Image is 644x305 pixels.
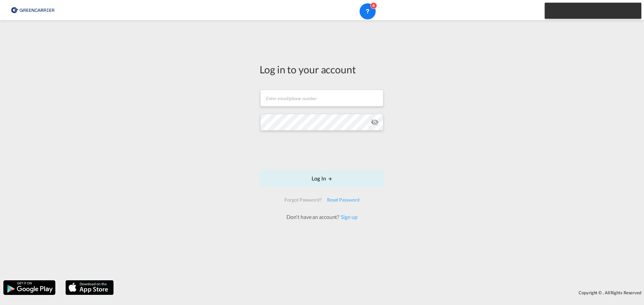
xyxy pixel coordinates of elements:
[10,3,55,18] img: 609dfd708afe11efa14177256b0082fb.png
[65,280,114,296] img: apple.png
[117,287,644,298] div: Copyright © . All Rights Reserved
[271,137,373,163] iframe: reCAPTCHA
[371,118,379,126] md-icon: icon-eye-off
[260,170,384,187] button: LOGIN
[339,214,357,220] a: Sign up
[324,194,362,206] div: Reset Password
[282,194,324,206] div: Forgot Password?
[260,90,383,106] input: Enter email/phone number
[279,213,365,221] div: Don't have an account?
[3,280,56,296] img: google.png
[260,62,384,76] div: Log in to your account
